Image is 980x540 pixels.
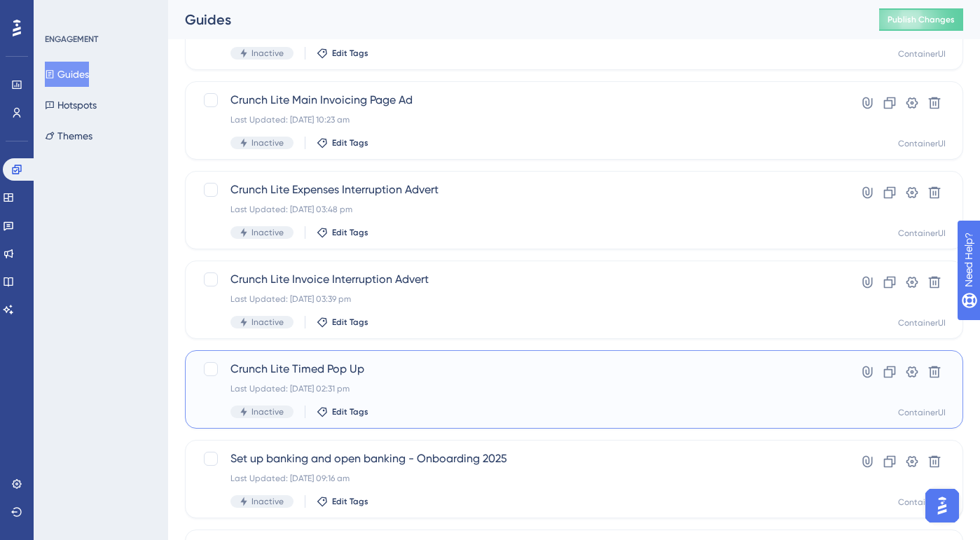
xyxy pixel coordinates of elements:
span: Inactive [251,317,284,328]
span: Inactive [251,227,284,238]
span: Crunch Lite Expenses Interruption Advert [230,181,806,198]
span: Publish Changes [888,14,955,25]
span: Crunch Lite Invoice Interruption Advert [230,271,806,288]
span: Edit Tags [332,48,368,59]
button: Guides [45,62,89,87]
span: Inactive [251,496,284,507]
div: ContainerUI [898,138,946,149]
div: ContainerUI [898,407,946,418]
span: Inactive [251,48,284,59]
span: Crunch Lite Timed Pop Up [230,361,806,378]
div: Last Updated: [DATE] 02:31 pm [230,383,806,394]
div: ENGAGEMENT [45,34,98,45]
div: Last Updated: [DATE] 09:16 am [230,473,806,484]
iframe: UserGuiding AI Assistant Launcher [921,485,963,527]
button: Themes [45,123,92,148]
button: Edit Tags [317,496,368,507]
div: Guides [185,10,844,29]
button: Edit Tags [317,227,368,238]
button: Edit Tags [317,406,368,417]
div: Last Updated: [DATE] 10:23 am [230,114,806,125]
div: ContainerUI [898,317,946,328]
button: Edit Tags [317,317,368,328]
span: Edit Tags [332,227,368,238]
button: Publish Changes [879,8,963,31]
span: Edit Tags [332,137,368,148]
span: Edit Tags [332,496,368,507]
span: Crunch Lite Main Invoicing Page Ad [230,92,806,109]
div: ContainerUI [898,497,946,508]
div: Last Updated: [DATE] 03:48 pm [230,204,806,215]
span: Edit Tags [332,317,368,328]
span: Inactive [251,137,284,148]
span: Set up banking and open banking - Onboarding 2025 [230,450,806,467]
div: ContainerUI [898,48,946,60]
div: ContainerUI [898,228,946,239]
button: Hotspots [45,92,97,118]
button: Edit Tags [317,48,368,59]
span: Edit Tags [332,406,368,417]
span: Inactive [251,406,284,417]
span: Need Help? [33,4,88,20]
button: Edit Tags [317,137,368,148]
div: Last Updated: [DATE] 03:39 pm [230,293,806,305]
